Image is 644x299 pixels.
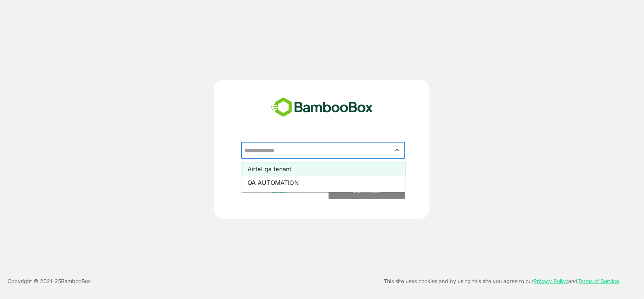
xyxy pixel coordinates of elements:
button: Close [392,145,403,155]
img: bamboobox [267,95,377,120]
a: Privacy Policy [534,278,569,284]
a: Terms of Service [578,278,619,284]
li: Airtel qa tenant [241,162,406,176]
li: QA AUTOMATION [241,176,406,189]
p: Copyright © 2021- 25 BambooBox [8,277,91,286]
p: This site uses cookies and by using this site you agree to our and [384,277,619,286]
